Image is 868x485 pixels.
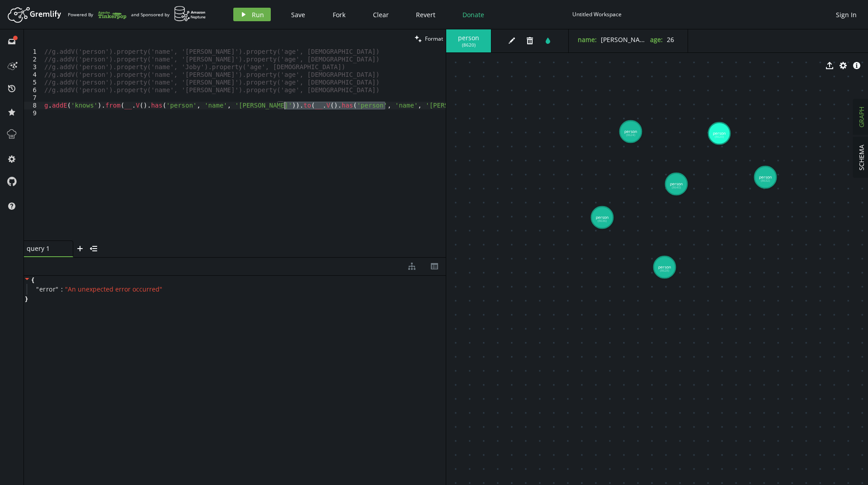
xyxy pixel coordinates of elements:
span: Fork [333,10,345,19]
button: Sign In [831,8,861,21]
button: Run [233,8,271,21]
span: [PERSON_NAME] [601,35,651,44]
span: " An unexpected error occurred " [65,285,162,293]
img: AWS Neptune [174,6,206,22]
span: : [61,285,63,293]
button: Save [284,8,312,21]
tspan: (8640) [672,185,681,189]
span: Sign In [836,10,857,19]
div: 9 [24,109,42,117]
div: 7 [24,94,42,102]
button: Fork [325,8,353,21]
span: query 1 [27,245,63,253]
div: 2 [24,56,42,63]
span: GRAPH [857,107,866,127]
span: error [39,285,56,293]
div: and Sponsored by [131,6,206,23]
tspan: person [670,181,683,187]
div: 8 [24,102,42,109]
tspan: person [596,215,609,220]
span: } [24,295,28,303]
span: Clear [373,10,389,19]
div: 5 [24,79,42,86]
span: 26 [667,35,674,44]
span: { [32,276,34,284]
button: Revert [409,8,442,21]
tspan: person [658,264,671,270]
tspan: (8636) [598,219,607,223]
div: 3 [24,63,42,71]
div: 4 [24,71,42,79]
span: person [455,34,482,42]
label: name : [578,35,597,44]
tspan: (8620) [715,135,724,139]
button: Clear [366,8,396,21]
label: age : [650,35,663,44]
span: Save [291,10,305,19]
span: " [56,285,59,293]
tspan: person [759,174,772,180]
span: Format [425,35,443,42]
div: 6 [24,86,42,94]
tspan: (8624) [626,133,635,137]
div: Untitled Workspace [572,11,622,18]
span: SCHEMA [857,145,866,170]
div: Powered By [68,7,127,23]
div: 1 [24,48,42,56]
button: Format [412,29,446,48]
tspan: person [713,131,726,136]
tspan: person [624,129,637,134]
span: Run [252,10,264,19]
tspan: (8628) [660,268,669,273]
button: Donate [456,8,491,21]
tspan: (8632) [761,179,770,183]
span: Donate [462,10,484,19]
span: Revert [416,10,435,19]
span: ( 8620 ) [462,42,476,48]
span: " [36,285,39,293]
